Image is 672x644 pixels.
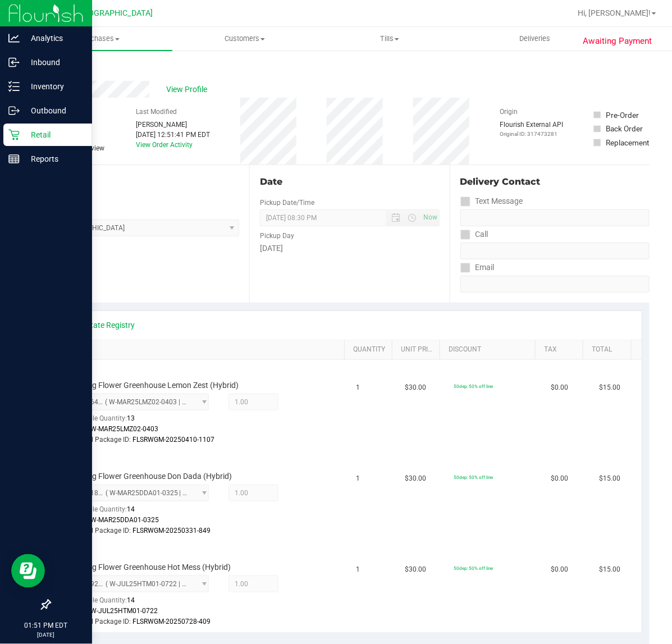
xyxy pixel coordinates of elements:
[600,473,621,484] span: $15.00
[136,120,210,130] div: [PERSON_NAME]
[500,107,518,117] label: Origin
[405,473,426,484] span: $30.00
[66,345,340,354] a: SKU
[20,80,87,93] p: Inventory
[8,57,20,68] inline-svg: Inbound
[600,382,621,393] span: $15.00
[133,527,211,535] span: FLSRWGM-20250331-849
[356,564,360,575] span: 1
[500,120,563,138] div: Flourish External API
[76,8,153,18] span: [GEOGRAPHIC_DATA]
[578,8,651,17] span: Hi, [PERSON_NAME]!
[460,243,650,259] input: Format: (999) 999-9999
[460,175,650,189] div: Delivery Contact
[20,56,87,69] p: Inbound
[20,128,87,141] p: Retail
[27,27,172,51] a: Purchases
[504,34,565,44] span: Deliveries
[8,33,20,44] inline-svg: Analytics
[606,137,650,148] div: Replacement
[70,410,216,432] div: Available Quantity:
[136,141,193,149] a: View Order Activity
[136,130,210,140] div: [DATE] 12:51:41 PM EDT
[70,380,239,391] span: FD 3.5g Flower Greenhouse Lemon Zest (Hybrid)
[8,153,20,165] inline-svg: Reports
[260,231,294,241] label: Pickup Day
[20,104,87,117] p: Outbound
[551,564,568,575] span: $0.00
[133,436,215,444] span: FLSRWGM-20250410-1107
[454,383,493,389] span: 50dep: 50% off line
[260,175,439,189] div: Date
[449,345,532,354] a: Discount
[583,35,652,48] span: Awaiting Payment
[172,27,318,51] a: Customers
[127,505,135,513] span: 14
[551,382,568,393] span: $0.00
[91,425,159,433] span: W-MAR25LMZ02-0403
[260,198,314,208] label: Pickup Date/Time
[592,345,627,354] a: Total
[133,618,211,625] span: FLSRWGM-20250728-409
[405,564,426,575] span: $30.00
[600,564,621,575] span: $15.00
[463,27,608,51] a: Deliveries
[317,27,463,51] a: Tills
[460,226,488,243] label: Call
[11,554,45,588] iframe: Resource center
[70,592,216,614] div: Available Quantity:
[70,527,131,535] span: Original Package ID:
[166,84,211,95] span: View Profile
[545,345,579,354] a: Tax
[8,105,20,116] inline-svg: Outbound
[454,474,493,480] span: 50dep: 50% off line
[70,501,216,523] div: Available Quantity:
[551,473,568,484] span: $0.00
[173,34,317,44] span: Customers
[405,382,426,393] span: $30.00
[70,618,131,625] span: Original Package ID:
[454,565,493,571] span: 50dep: 50% off line
[70,436,131,444] span: Original Package ID:
[460,209,650,226] input: Format: (999) 999-9999
[20,31,87,45] p: Analytics
[49,175,239,189] div: Location
[606,123,643,134] div: Back Order
[70,471,232,482] span: FD 3.5g Flower Greenhouse Don Dada (Hybrid)
[353,345,387,354] a: Quantity
[401,345,436,354] a: Unit Price
[127,596,135,604] span: 14
[20,152,87,166] p: Reports
[8,129,20,140] inline-svg: Retail
[356,473,360,484] span: 1
[500,130,563,138] p: Original ID: 317473281
[127,414,135,422] span: 13
[460,193,523,209] label: Text Message
[5,620,87,631] p: 01:51 PM EDT
[68,319,135,331] a: View State Registry
[606,109,639,121] div: Pre-Order
[91,607,158,615] span: W-JUL25HTM01-0722
[318,34,462,44] span: Tills
[5,631,87,639] p: [DATE]
[8,81,20,92] inline-svg: Inventory
[91,516,159,524] span: W-MAR25DDA01-0325
[260,243,439,254] div: [DATE]
[70,562,231,573] span: FD 3.5g Flower Greenhouse Hot Mess (Hybrid)
[460,259,495,276] label: Email
[27,34,172,44] span: Purchases
[356,382,360,393] span: 1
[136,107,177,117] label: Last Modified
